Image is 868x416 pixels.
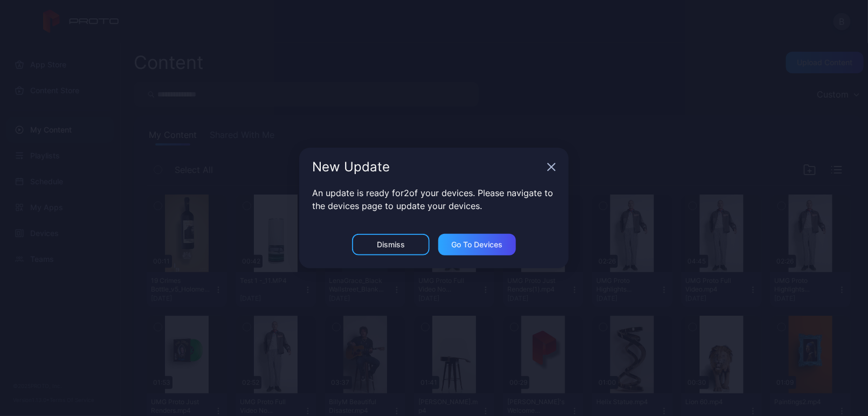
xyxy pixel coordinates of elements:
div: Dismiss [377,240,405,249]
p: An update is ready for 2 of your devices. Please navigate to the devices page to update your devi... [312,186,556,212]
div: Go to devices [452,240,503,249]
button: Dismiss [352,234,430,255]
div: New Update [312,161,543,174]
button: Go to devices [438,234,516,255]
